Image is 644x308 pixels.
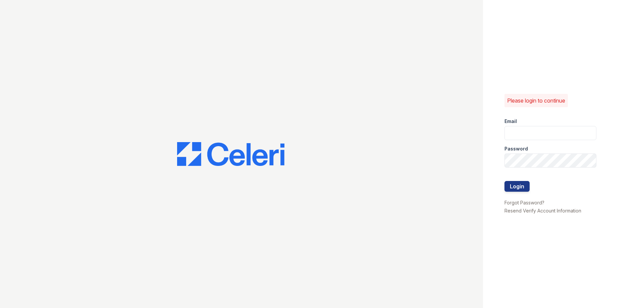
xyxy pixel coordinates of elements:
a: Forgot Password? [504,200,544,205]
label: Password [504,145,528,152]
label: Email [504,118,517,125]
a: Resend Verify Account Information [504,208,581,213]
button: Login [504,181,530,192]
p: Please login to continue [507,97,565,105]
img: CE_Logo_Blue-a8612792a0a2168367f1c8372b55b34899dd931a85d93a1a3d3e32e68fde9ad4.png [177,142,284,166]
